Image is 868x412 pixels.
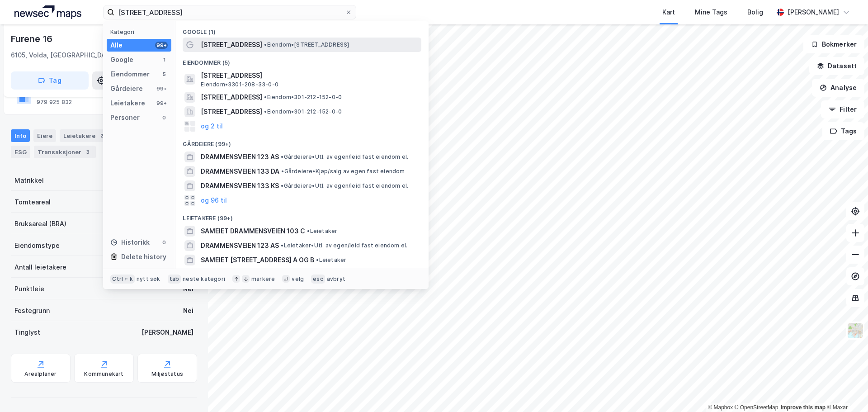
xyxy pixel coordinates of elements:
[311,275,325,284] div: esc
[14,262,66,273] div: Antall leietakere
[307,227,310,234] span: •
[34,146,96,158] div: Transaksjoner
[14,218,66,229] div: Bruksareal (BRA)
[735,404,778,411] a: OpenStreetMap
[201,180,279,191] span: DRAMMENSVEIEN 133 KS
[662,7,675,18] div: Kart
[822,122,864,140] button: Tags
[151,370,183,378] div: Miljøstatus
[316,256,346,264] span: Leietaker
[264,108,342,115] span: Eiendom • 301-212-152-0-0
[823,369,868,412] iframe: Chat Widget
[155,99,168,107] div: 99+
[83,147,92,156] div: 3
[201,166,279,177] span: DRAMMENSVEIEN 133 DA
[201,195,227,206] button: og 96 til
[281,168,405,175] span: Gårdeiere • Kjøp/salg av egen fast eiendom
[33,129,56,142] div: Eiere
[155,85,168,92] div: 99+
[281,242,407,249] span: Leietaker • Utl. av egen/leid fast eiendom el.
[201,92,262,103] span: [STREET_ADDRESS]
[110,40,123,51] div: Alle
[201,70,418,81] span: [STREET_ADDRESS]
[110,112,140,123] div: Personer
[14,327,40,338] div: Tinglyst
[11,32,54,46] div: Furene 16
[11,129,30,142] div: Info
[201,106,262,117] span: [STREET_ADDRESS]
[183,305,193,316] div: Nei
[175,21,429,38] div: Google (1)
[114,5,345,19] input: Søk på adresse, matrikkel, gårdeiere, leietakere eller personer
[316,256,319,263] span: •
[14,197,51,208] div: Tomteareal
[201,81,278,88] span: Eiendom • 3301-208-33-0-0
[11,50,116,61] div: 6105, Volda, [GEOGRAPHIC_DATA]
[183,275,225,283] div: neste kategori
[155,42,168,49] div: 99+
[251,275,275,283] div: markere
[14,5,81,19] img: logo.a4113a55bc3d86da70a041830d287a7e.svg
[110,275,135,284] div: Ctrl + k
[110,98,145,109] div: Leietakere
[160,114,168,121] div: 0
[11,71,89,90] button: Tag
[14,240,60,251] div: Eiendomstype
[292,275,304,283] div: velg
[121,251,166,262] div: Delete history
[97,131,106,140] div: 2
[37,99,72,106] div: 979 925 832
[142,327,193,338] div: [PERSON_NAME]
[281,242,283,249] span: •
[821,100,864,118] button: Filter
[281,168,284,175] span: •
[201,226,305,237] span: SAMEIET DRAMMENSVEIEN 103 C
[160,56,168,63] div: 1
[812,79,864,97] button: Analyse
[264,94,267,100] span: •
[708,404,733,411] a: Mapbox
[175,52,429,68] div: Eiendommer (5)
[11,146,30,158] div: ESG
[14,284,44,294] div: Punktleie
[281,182,408,189] span: Gårdeiere • Utl. av egen/leid fast eiendom el.
[809,57,864,75] button: Datasett
[175,208,429,224] div: Leietakere (99+)
[695,7,727,18] div: Mine Tags
[781,404,826,411] a: Improve this map
[201,152,279,162] span: DRAMMENSVEIEN 123 AS
[201,39,262,50] span: [STREET_ADDRESS]
[803,35,864,53] button: Bokmerker
[110,28,171,35] div: Kategori
[788,7,839,18] div: [PERSON_NAME]
[110,54,133,65] div: Google
[327,275,345,283] div: avbryt
[847,322,864,339] img: Z
[84,370,123,378] div: Kommunekart
[747,7,763,18] div: Bolig
[110,69,150,80] div: Eiendommer
[264,41,349,48] span: Eiendom • [STREET_ADDRESS]
[160,71,168,78] div: 5
[60,129,110,142] div: Leietakere
[137,275,160,283] div: nytt søk
[201,240,279,251] span: DRAMMENSVEIEN 123 AS
[264,41,267,48] span: •
[201,255,314,265] span: SAMEIET [STREET_ADDRESS] A OG B
[201,121,223,132] button: og 2 til
[175,133,429,150] div: Gårdeiere (99+)
[307,227,337,235] span: Leietaker
[168,275,181,284] div: tab
[110,83,143,94] div: Gårdeiere
[281,153,408,161] span: Gårdeiere • Utl. av egen/leid fast eiendom el.
[160,239,168,246] div: 0
[14,175,44,186] div: Matrikkel
[264,94,342,101] span: Eiendom • 301-212-152-0-0
[281,153,283,160] span: •
[24,370,57,378] div: Arealplaner
[281,182,283,189] span: •
[264,108,267,115] span: •
[14,305,50,316] div: Festegrunn
[110,237,150,248] div: Historikk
